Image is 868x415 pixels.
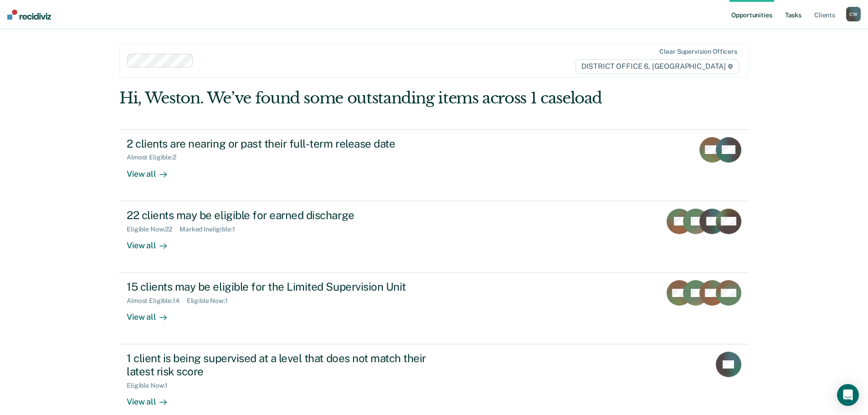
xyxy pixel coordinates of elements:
div: Hi, Weston. We’ve found some outstanding items across 1 caseload [119,89,623,108]
div: Almost Eligible : 2 [127,154,184,161]
a: 22 clients may be eligible for earned dischargeEligible Now:22Marked Ineligible:1View all [119,201,749,273]
div: C W [846,7,861,21]
div: 2 clients are nearing or past their full-term release date [127,137,447,150]
div: Almost Eligible : 14 [127,297,187,305]
div: View all [127,389,178,407]
div: 1 client is being supervised at a level that does not match their latest risk score [127,352,447,378]
button: CW [846,7,861,21]
div: View all [127,161,178,179]
span: DISTRICT OFFICE 6, [GEOGRAPHIC_DATA] [575,59,739,74]
div: 22 clients may be eligible for earned discharge [127,209,447,222]
div: Clear supervision officers [659,48,737,56]
div: View all [127,305,178,323]
a: 2 clients are nearing or past their full-term release dateAlmost Eligible:2View all [119,129,749,201]
a: 15 clients may be eligible for the Limited Supervision UnitAlmost Eligible:14Eligible Now:1View all [119,273,749,344]
img: Recidiviz [7,10,51,20]
div: Eligible Now : 1 [127,382,175,389]
div: View all [127,233,178,251]
div: Open Intercom Messenger [837,384,859,406]
div: Eligible Now : 1 [187,297,235,305]
div: Eligible Now : 22 [127,225,180,233]
div: 15 clients may be eligible for the Limited Supervision Unit [127,280,447,293]
div: Marked Ineligible : 1 [180,225,242,233]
